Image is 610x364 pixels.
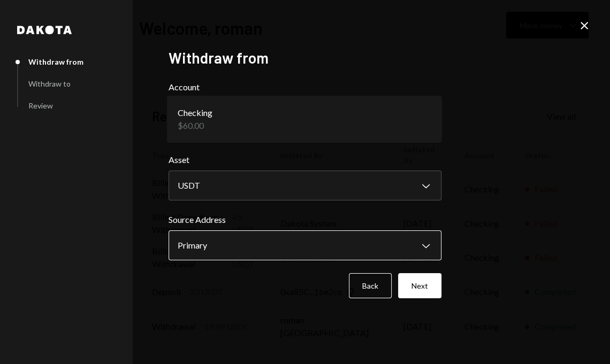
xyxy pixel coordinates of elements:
[398,273,441,298] button: Next
[178,119,212,132] div: $60.00
[169,171,441,200] button: Asset
[169,48,441,68] h2: Withdraw from
[28,57,83,66] div: Withdraw from
[349,273,392,298] button: Back
[28,79,71,88] div: Withdraw to
[169,213,441,226] label: Source Address
[178,106,212,119] div: Checking
[169,153,441,166] label: Asset
[169,230,441,260] button: Source Address
[28,101,53,110] div: Review
[169,81,441,94] label: Account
